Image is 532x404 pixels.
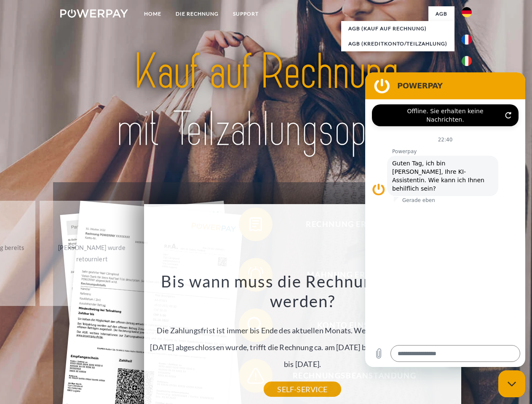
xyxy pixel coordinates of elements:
[226,6,266,21] a: SUPPORT
[80,40,452,161] img: title-powerpay_de.svg
[45,242,139,265] div: [PERSON_NAME] wurde retourniert
[60,9,128,18] img: logo-powerpay-white.svg
[462,35,472,45] img: fr
[341,36,454,51] a: AGB (Kreditkonto/Teilzahlung)
[137,6,168,21] a: Home
[168,6,226,21] a: DIE RECHNUNG
[149,271,456,311] h3: Bis wann muss die Rechnung bezahlt werden?
[149,271,456,389] div: Die Zahlungsfrist ist immer bis Ende des aktuellen Monats. Wenn die Bestellung z.B. am [DATE] abg...
[462,56,472,66] img: it
[428,6,454,21] a: agb
[498,370,525,397] iframe: Schaltfläche zum Öffnen des Messaging-Fensters; Konversation läuft
[341,21,454,36] a: AGB (Kauf auf Rechnung)
[365,72,525,367] iframe: Messaging-Fenster
[462,7,472,17] img: de
[264,382,341,397] a: SELF-SERVICE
